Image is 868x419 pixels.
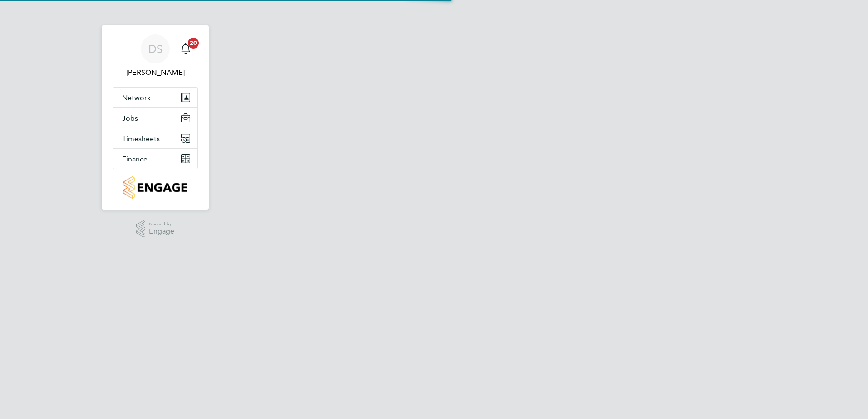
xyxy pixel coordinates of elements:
span: Timesheets [122,134,160,143]
span: Network [122,93,151,102]
button: Timesheets [113,128,197,148]
span: Dave Spiller [113,67,198,78]
button: Jobs [113,108,197,128]
span: Finance [122,155,148,163]
a: Powered byEngage [136,220,175,238]
span: Jobs [122,114,138,122]
button: Network [113,88,197,107]
span: DS [148,43,163,55]
button: Finance [113,149,197,169]
img: countryside-properties-logo-retina.png [123,176,187,199]
span: Powered by [149,220,174,228]
span: Engage [149,228,174,235]
nav: Main navigation [102,25,209,209]
a: 20 [177,34,195,63]
a: Go to home page [113,176,198,199]
a: DS[PERSON_NAME] [113,34,198,78]
span: 20 [188,38,199,49]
